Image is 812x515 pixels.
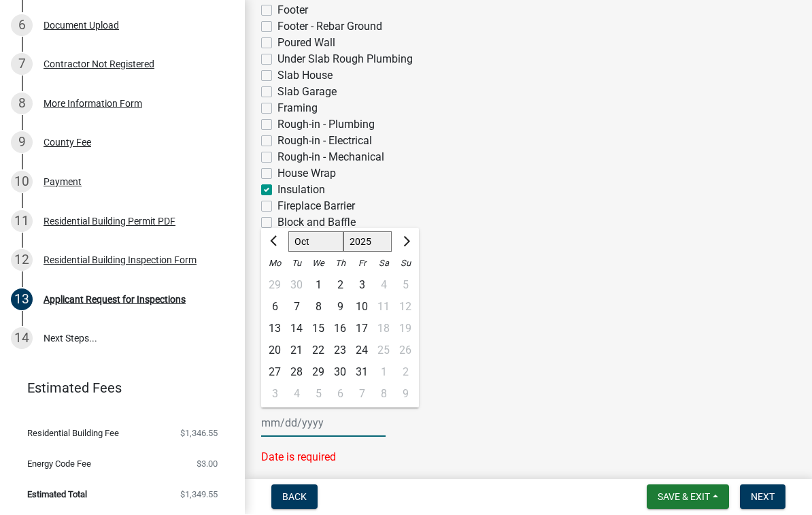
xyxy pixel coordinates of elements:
[11,375,223,402] a: Estimated Fees
[286,297,307,318] div: Tuesday, October 7, 2025
[277,3,308,19] label: Footer
[11,328,33,350] div: 14
[286,384,307,405] div: Tuesday, November 4, 2025
[27,429,119,438] span: Residential Building Fee
[44,178,82,187] div: Payment
[277,166,336,182] label: House Wrap
[44,295,186,305] div: Applicant Request for Inspections
[11,289,33,311] div: 13
[282,492,307,503] span: Back
[277,84,337,101] label: Slab Garage
[329,275,351,297] div: Thursday, October 2, 2025
[329,340,351,362] div: Thursday, October 23, 2025
[264,340,286,362] div: 20
[11,15,33,37] div: 6
[329,253,351,275] div: Th
[307,275,329,297] div: 1
[351,340,373,362] div: 24
[286,318,307,340] div: Tuesday, October 14, 2025
[307,297,329,318] div: 8
[267,231,283,253] button: Previous month
[307,297,329,318] div: Wednesday, October 8, 2025
[286,362,307,384] div: 28
[11,211,33,233] div: 11
[271,485,318,510] button: Back
[307,318,329,340] div: 15
[261,450,796,466] div: Date is required
[740,485,785,510] button: Next
[44,138,91,148] div: County Fee
[329,384,351,405] div: Thursday, November 6, 2025
[264,297,286,318] div: Monday, October 6, 2025
[286,340,307,362] div: 21
[286,253,307,275] div: Tu
[351,297,373,318] div: Friday, October 10, 2025
[277,215,356,231] label: Block and Baffle
[11,250,33,271] div: 12
[351,275,373,297] div: Friday, October 3, 2025
[286,362,307,384] div: Tuesday, October 28, 2025
[307,318,329,340] div: Wednesday, October 15, 2025
[329,340,351,362] div: 23
[329,362,351,384] div: 30
[286,384,307,405] div: 4
[397,231,413,253] button: Next month
[351,297,373,318] div: 10
[261,410,386,437] input: mm/dd/yyyy
[264,384,286,405] div: Monday, November 3, 2025
[277,101,318,117] label: Framing
[351,340,373,362] div: Friday, October 24, 2025
[44,60,154,69] div: Contractor Not Registered
[11,171,33,193] div: 10
[264,253,286,275] div: Mo
[44,256,197,265] div: Residential Building Inspection Form
[658,492,710,503] span: Save & Exit
[277,117,375,133] label: Rough-in - Plumbing
[329,318,351,340] div: 16
[329,384,351,405] div: 6
[264,318,286,340] div: Monday, October 13, 2025
[286,275,307,297] div: 30
[277,68,333,84] label: Slab House
[307,362,329,384] div: 29
[27,491,87,499] span: Estimated Total
[286,297,307,318] div: 7
[351,362,373,384] div: Friday, October 31, 2025
[286,340,307,362] div: Tuesday, October 21, 2025
[751,492,775,503] span: Next
[11,132,33,154] div: 9
[264,362,286,384] div: Monday, October 27, 2025
[264,275,286,297] div: 29
[351,362,373,384] div: 31
[394,253,416,275] div: Su
[277,133,372,150] label: Rough-in - Electrical
[264,275,286,297] div: Monday, September 29, 2025
[277,19,382,35] label: Footer - Rebar Ground
[286,318,307,340] div: 14
[329,297,351,318] div: Thursday, October 9, 2025
[373,253,394,275] div: Sa
[197,460,218,469] span: $3.00
[286,275,307,297] div: Tuesday, September 30, 2025
[264,340,286,362] div: Monday, October 20, 2025
[307,253,329,275] div: We
[307,362,329,384] div: Wednesday, October 29, 2025
[343,232,392,252] select: Select year
[307,275,329,297] div: Wednesday, October 1, 2025
[11,93,33,115] div: 8
[27,460,91,469] span: Energy Code Fee
[307,384,329,405] div: 5
[288,232,343,252] select: Select month
[277,52,413,68] label: Under Slab Rough Plumbing
[329,362,351,384] div: Thursday, October 30, 2025
[647,485,729,510] button: Save & Exit
[307,340,329,362] div: 22
[351,384,373,405] div: Friday, November 7, 2025
[351,318,373,340] div: Friday, October 17, 2025
[264,362,286,384] div: 27
[264,318,286,340] div: 13
[329,297,351,318] div: 9
[277,150,384,166] label: Rough-in - Mechanical
[44,99,142,109] div: More Information Form
[307,384,329,405] div: Wednesday, November 5, 2025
